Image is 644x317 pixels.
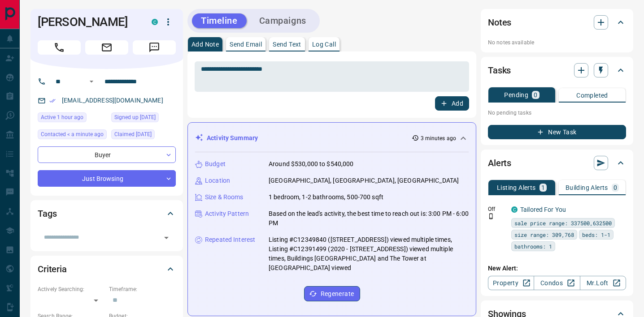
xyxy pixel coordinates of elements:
h2: Notes [488,15,511,30]
p: Location [205,176,230,185]
p: Budget [205,159,226,169]
span: Message [133,40,176,55]
h2: Tags [38,206,57,221]
p: 3 minutes ago [421,134,456,142]
p: No pending tasks [488,106,626,120]
p: Listing Alerts [497,184,536,191]
button: New Task [488,125,626,139]
a: Mr.Loft [580,276,626,290]
div: Tasks [488,60,626,81]
button: Timeline [192,13,247,28]
span: size range: 309,768 [514,230,574,239]
p: 0 [614,184,617,191]
div: Tue Sep 09 2025 [111,129,176,142]
p: Off [488,205,506,213]
p: Repeated Interest [205,235,255,244]
div: Tue Sep 16 2025 [38,129,107,142]
svg: Push Notification Only [488,213,494,219]
div: Criteria [38,258,176,280]
span: Signed up [DATE] [114,113,156,122]
p: Building Alerts [566,184,608,191]
div: Tue Sep 16 2025 [38,112,107,125]
button: Open [160,231,173,244]
p: New Alert: [488,264,626,273]
a: Property [488,276,534,290]
p: Timeframe: [109,285,176,293]
div: condos.ca [511,206,518,213]
svg: Email Verified [49,98,56,104]
h2: Alerts [488,156,511,170]
button: Campaigns [250,13,315,28]
p: 1 [541,184,545,191]
p: Around $530,000 to $540,000 [269,159,354,169]
div: Activity Summary3 minutes ago [195,130,469,146]
p: Activity Summary [207,133,258,143]
div: Alerts [488,152,626,174]
span: Claimed [DATE] [114,130,152,139]
p: Listing #C12349840 ([STREET_ADDRESS]) viewed multiple times, Listing #C12391499 (2020 - [STREET_A... [269,235,469,273]
div: Just Browsing [38,170,176,187]
span: Email [85,40,128,55]
div: condos.ca [152,19,158,25]
p: 1 bedroom, 1-2 bathrooms, 500-700 sqft [269,193,383,202]
p: [GEOGRAPHIC_DATA], [GEOGRAPHIC_DATA], [GEOGRAPHIC_DATA] [269,176,459,185]
span: Call [38,40,81,55]
p: Pending [504,92,528,98]
p: Send Text [273,41,301,47]
p: Actively Searching: [38,285,104,293]
p: Send Email [230,41,262,47]
a: Tailored For You [520,206,566,213]
p: Based on the lead's activity, the best time to reach out is: 3:00 PM - 6:00 PM [269,209,469,228]
p: 0 [534,92,537,98]
p: Add Note [191,41,219,47]
a: [EMAIL_ADDRESS][DOMAIN_NAME] [62,97,163,104]
div: Tags [38,203,176,224]
h2: Criteria [38,262,67,276]
span: bathrooms: 1 [514,242,552,251]
p: Size & Rooms [205,193,244,202]
h2: Tasks [488,63,511,77]
div: Buyer [38,146,176,163]
button: Open [86,76,97,87]
span: Active 1 hour ago [41,113,83,122]
button: Add [435,96,469,111]
div: Tue Sep 09 2025 [111,112,176,125]
div: Notes [488,12,626,33]
p: Log Call [312,41,336,47]
span: Contacted < a minute ago [41,130,104,139]
span: beds: 1-1 [582,230,610,239]
p: No notes available [488,39,626,47]
h1: [PERSON_NAME] [38,15,138,29]
p: Completed [576,92,608,99]
p: Activity Pattern [205,209,249,218]
button: Regenerate [304,286,360,301]
span: sale price range: 337500,632500 [514,218,612,227]
a: Condos [534,276,580,290]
